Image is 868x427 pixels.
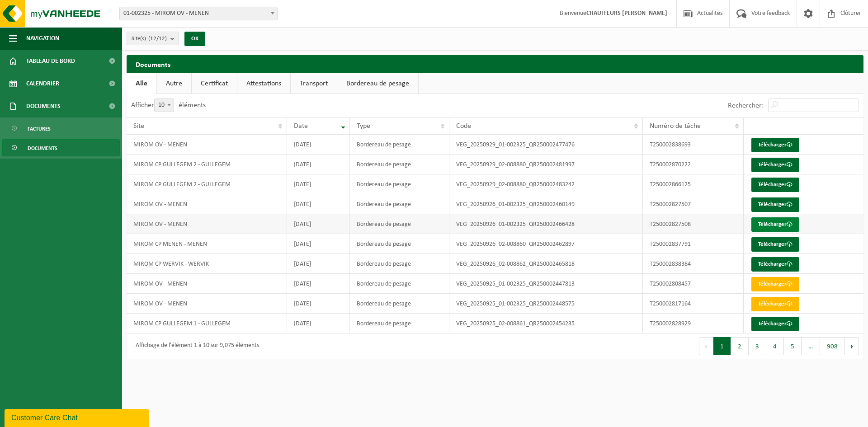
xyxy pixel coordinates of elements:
td: [DATE] [287,174,350,194]
a: Télécharger [751,257,799,272]
td: MIROM OV - MENEN [127,194,287,214]
a: Télécharger [751,297,799,311]
td: [DATE] [287,274,350,294]
td: MIROM CP GULLEGEM 2 - GULLEGEM [127,155,287,174]
a: Bordereau de pesage [337,73,418,94]
label: Afficher éléments [131,102,206,109]
a: Télécharger [751,178,799,192]
td: VEG_20250925_01-002325_QR250002448575 [449,294,643,314]
td: Bordereau de pesage [350,274,449,294]
a: Attestations [237,73,290,94]
a: Certificat [192,73,237,94]
td: MIROM OV - MENEN [127,214,287,234]
button: 3 [749,337,766,355]
td: MIROM OV - MENEN [127,294,287,314]
td: T250002838693 [643,135,744,155]
span: 10 [155,99,174,112]
td: MIROM CP GULLEGEM 1 - GULLEGEM [127,314,287,333]
td: MIROM CP MENEN - MENEN [127,234,287,254]
a: Alle [127,73,156,94]
span: Tableau de bord [26,50,75,72]
td: MIROM CP GULLEGEM 2 - GULLEGEM [127,174,287,194]
td: Bordereau de pesage [350,194,449,214]
a: Télécharger [751,158,799,172]
td: Bordereau de pesage [350,214,449,234]
span: Documents [28,140,57,157]
td: T250002828929 [643,314,744,333]
td: VEG_20250926_01-002325_QR250002466428 [449,214,643,234]
a: Télécharger [751,138,799,152]
span: Code [456,122,471,130]
td: VEG_20250926_02-008862_QR250002465818 [449,254,643,274]
span: Factures [28,120,51,137]
a: Télécharger [751,277,799,291]
strong: CHAUFFEURS [PERSON_NAME] [586,10,667,17]
td: Bordereau de pesage [350,135,449,155]
a: Factures [2,120,120,137]
td: T250002870222 [643,155,744,174]
td: MIROM OV - MENEN [127,274,287,294]
td: [DATE] [287,135,350,155]
button: Site(s)(12/12) [127,32,179,45]
span: Site(s) [132,32,167,46]
td: [DATE] [287,234,350,254]
button: 908 [820,337,845,355]
td: T250002837791 [643,234,744,254]
td: VEG_20250925_01-002325_QR250002447813 [449,274,643,294]
span: Calendrier [26,72,59,95]
span: 01-002325 - MIROM OV - MENEN [119,7,278,20]
a: Documents [2,139,120,156]
td: VEG_20250929_02-008880_QR250002481997 [449,155,643,174]
label: Rechercher: [728,102,764,109]
span: Documents [26,95,61,117]
span: 01-002325 - MIROM OV - MENEN [120,7,277,20]
td: VEG_20250929_02-008880_QR250002483242 [449,174,643,194]
td: MIROM CP WERVIK - WERVIK [127,254,287,274]
td: VEG_20250929_01-002325_QR250002477476 [449,135,643,155]
td: VEG_20250926_02-008860_QR250002462897 [449,234,643,254]
a: Transport [291,73,337,94]
button: OK [184,32,205,46]
td: T250002866125 [643,174,744,194]
span: Navigation [26,27,59,50]
td: T250002827507 [643,194,744,214]
td: T250002838384 [643,254,744,274]
span: Numéro de tâche [650,122,701,130]
button: 4 [766,337,784,355]
td: Bordereau de pesage [350,234,449,254]
button: Next [845,337,859,355]
button: 5 [784,337,802,355]
a: Télécharger [751,197,799,212]
a: Télécharger [751,217,799,232]
td: [DATE] [287,254,350,274]
button: 1 [713,337,731,355]
span: Site [133,122,144,130]
td: Bordereau de pesage [350,155,449,174]
td: [DATE] [287,194,350,214]
span: … [802,337,820,355]
td: Bordereau de pesage [350,254,449,274]
td: [DATE] [287,294,350,314]
span: Date [294,122,308,130]
td: Bordereau de pesage [350,174,449,194]
span: 10 [154,99,174,112]
button: 2 [731,337,749,355]
td: Bordereau de pesage [350,294,449,314]
td: MIROM OV - MENEN [127,135,287,155]
td: VEG_20250925_02-008861_QR250002454235 [449,314,643,333]
a: Télécharger [751,317,799,331]
td: VEG_20250926_01-002325_QR250002460149 [449,194,643,214]
button: Previous [699,337,713,355]
h2: Documents [127,55,863,73]
td: T250002817164 [643,294,744,314]
td: T250002808457 [643,274,744,294]
a: Autre [157,73,191,94]
count: (12/12) [148,36,167,42]
div: Affichage de l'élément 1 à 10 sur 9,075 éléments [131,338,259,354]
td: Bordereau de pesage [350,314,449,333]
td: [DATE] [287,155,350,174]
span: Type [357,122,370,130]
td: T250002827508 [643,214,744,234]
a: Télécharger [751,237,799,252]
